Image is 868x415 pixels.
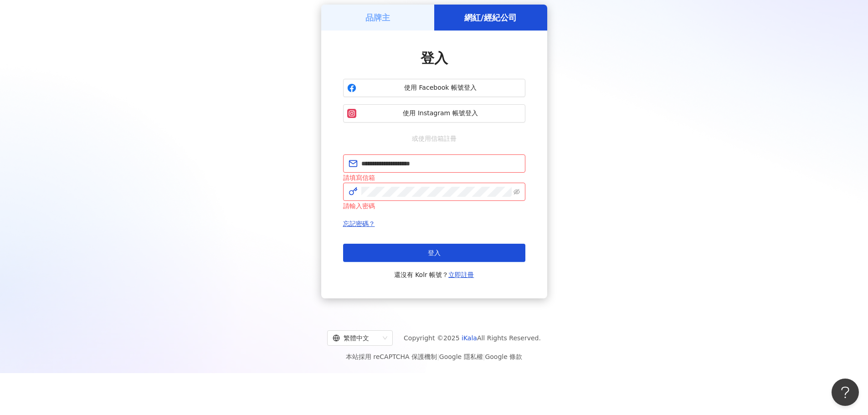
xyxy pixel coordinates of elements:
[437,353,439,360] span: |
[343,244,525,262] button: 登入
[360,109,521,118] span: 使用 Instagram 帳號登入
[421,50,448,66] span: 登入
[343,79,525,97] button: 使用 Facebook 帳號登入
[333,331,379,345] div: 繁體中文
[346,351,522,362] span: 本站採用 reCAPTCHA 保護機制
[343,220,375,227] a: 忘記密碼？
[343,104,525,123] button: 使用 Instagram 帳號登入
[365,12,390,23] h5: 品牌主
[360,83,521,92] span: 使用 Facebook 帳號登入
[832,379,859,406] iframe: Help Scout Beacon - Open
[485,353,522,360] a: Google 條款
[428,249,441,256] span: 登入
[406,133,463,143] span: 或使用信箱註冊
[448,271,474,278] a: 立即註冊
[343,173,525,183] div: 請填寫信箱
[404,333,541,343] span: Copyright © 2025 All Rights Reserved.
[343,201,525,211] div: 請輸入密碼
[462,334,477,342] a: iKala
[483,353,485,360] span: |
[464,12,517,23] h5: 網紅/經紀公司
[514,189,520,195] span: eye-invisible
[439,353,483,360] a: Google 隱私權
[394,269,474,280] span: 還沒有 Kolr 帳號？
